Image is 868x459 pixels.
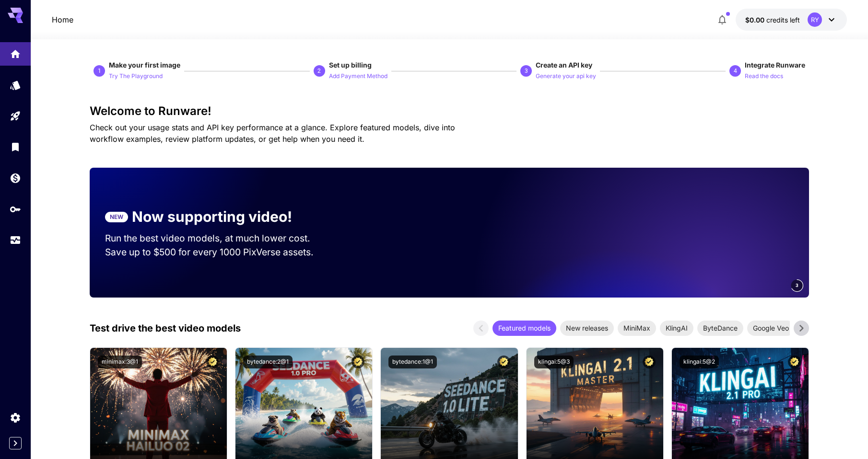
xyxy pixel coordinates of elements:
span: $0.00 [745,16,766,24]
button: Try The Playground [109,70,163,81]
span: KlingAI [660,323,693,333]
button: minimax:3@1 [98,356,142,368]
p: NEW [110,213,123,221]
h3: Welcome to Runware! [90,104,809,118]
div: MiniMax [618,321,656,336]
p: 4 [734,67,737,75]
div: Library [10,141,21,153]
button: Certified Model – Vetted for best performance and includes a commercial license. [497,356,510,368]
div: Usage [10,234,21,246]
nav: breadcrumb [52,14,73,25]
span: Featured models [493,323,556,333]
p: Read the docs [745,72,783,81]
button: Certified Model – Vetted for best performance and includes a commercial license. [352,356,364,368]
button: Certified Model – Vetted for best performance and includes a commercial license. [643,356,656,368]
button: Generate your api key [536,70,596,81]
button: klingai:5@3 [534,356,574,368]
p: 3 [525,67,528,75]
div: KlingAI [660,321,693,336]
button: bytedance:2@1 [243,356,293,368]
p: Save up to $500 for every 1000 PixVerse assets. [105,245,328,259]
span: Google Veo [747,323,795,333]
div: Models [10,79,21,91]
div: Featured models [493,321,556,336]
div: ByteDance [697,321,743,336]
button: bytedance:1@1 [388,356,437,368]
span: 3 [796,282,798,289]
span: Make your first image [109,61,180,69]
span: Create an API key [536,61,592,69]
p: Try The Playground [109,72,163,81]
button: Read the docs [745,70,783,81]
p: Add Payment Method [329,72,387,81]
div: Wallet [10,172,21,184]
span: Check out your usage stats and API key performance at a glance. Explore featured models, dive int... [90,123,455,144]
p: Run the best video models, at much lower cost. [105,231,328,245]
p: 1 [98,67,101,75]
span: ByteDance [697,323,743,333]
div: Google Veo [747,321,795,336]
div: Settings [10,412,21,424]
div: API Keys [10,203,21,215]
span: MiniMax [618,323,656,333]
div: Playground [10,110,21,122]
span: Set up billing [329,61,372,69]
button: Expand sidebar [9,437,22,449]
a: Home [52,14,73,25]
span: credits left [766,16,800,24]
p: Generate your api key [536,72,596,81]
button: klingai:5@2 [680,356,719,368]
div: $0.00 [745,15,800,25]
div: New releases [560,321,614,336]
button: Certified Model – Vetted for best performance and includes a commercial license. [206,356,219,368]
div: RY [808,12,822,27]
button: Certified Model – Vetted for best performance and includes a commercial license. [788,356,801,368]
p: Now supporting video! [132,206,292,228]
span: New releases [560,323,614,333]
button: Add Payment Method [329,70,387,81]
div: Home [10,48,21,60]
p: 2 [317,67,321,75]
p: Test drive the best video models [90,321,241,335]
button: $0.00RY [736,9,847,31]
span: Integrate Runware [745,61,805,69]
